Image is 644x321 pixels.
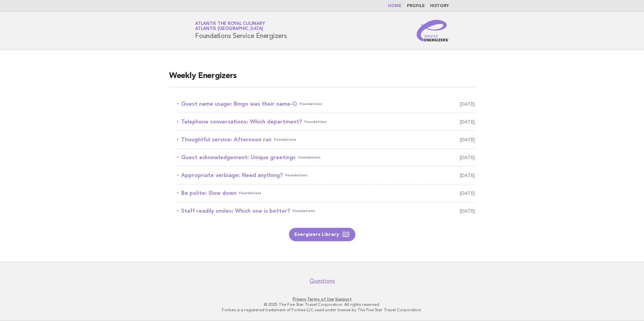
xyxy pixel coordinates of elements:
[239,188,261,198] span: Foundations
[460,153,475,162] span: [DATE]
[195,27,263,31] span: Atlantis [GEOGRAPHIC_DATA]
[177,153,475,162] a: Guest acknowledgement: Unique greetingsFoundations [DATE]
[169,71,475,87] h2: Weekly Energizers
[388,4,401,8] a: Home
[460,135,475,144] span: [DATE]
[407,4,425,8] a: Profile
[116,296,528,302] p: · ·
[274,135,296,144] span: Foundations
[304,117,327,127] span: Foundations
[460,117,475,127] span: [DATE]
[293,297,306,301] a: Privacy
[177,206,475,216] a: Staff readily smiles: Which one is better?Foundations [DATE]
[177,188,475,198] a: Be polite: Slow downFoundations [DATE]
[460,206,475,216] span: [DATE]
[116,302,528,307] p: © 2025 The Five Star Travel Corporation. All rights reserved.
[460,171,475,180] span: [DATE]
[460,99,475,109] span: [DATE]
[310,278,335,284] a: Questions
[177,117,475,127] a: Telephone conversations: Which department?Foundations [DATE]
[430,4,449,8] a: History
[307,297,334,301] a: Terms of Use
[300,99,322,109] span: Foundations
[293,206,315,216] span: Foundations
[177,99,475,109] a: Guest name usage: Bingo was their name-OFoundations [DATE]
[417,20,449,41] img: Service Energizers
[285,171,308,180] span: Foundations
[335,297,352,301] a: Support
[195,22,265,31] a: Atlantis the Royal CulinaryAtlantis [GEOGRAPHIC_DATA]
[177,171,475,180] a: Appropriate verbiage: Need anything?Foundations [DATE]
[177,135,475,144] a: Thoughtful service: Afternoon runFoundations [DATE]
[298,153,321,162] span: Foundations
[460,188,475,198] span: [DATE]
[116,307,528,313] p: Forbes is a registered trademark of Forbes LLC used under license by The Five Star Travel Corpora...
[195,22,287,39] h1: Foundations Service Energizers
[289,228,355,241] a: Energizers Library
